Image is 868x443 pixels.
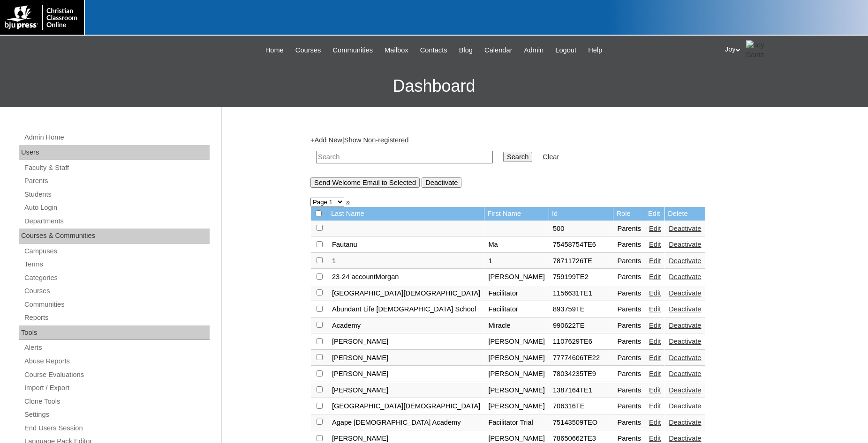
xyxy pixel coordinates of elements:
[23,215,210,227] a: Departments
[665,207,705,221] td: Delete
[613,269,645,285] td: Parents
[503,152,532,162] input: Search
[422,177,461,188] input: Deactivate
[669,435,701,442] a: Deactivate
[415,45,452,56] a: Contacts
[669,338,701,345] a: Deactivate
[613,350,645,366] td: Parents
[328,286,484,302] td: [GEOGRAPHIC_DATA][DEMOGRAPHIC_DATA]
[328,45,378,56] a: Communities
[649,305,661,313] a: Edit
[524,45,544,56] span: Admin
[328,415,484,431] td: Agape [DEMOGRAPHIC_DATA] Academy
[649,419,661,426] a: Edit
[484,383,549,399] td: [PERSON_NAME]
[649,225,661,232] a: Edit
[649,322,661,329] a: Edit
[385,45,408,56] span: Mailbox
[328,237,484,253] td: Fautanu
[549,318,613,334] td: 990622TE
[649,402,661,410] a: Edit
[549,221,613,237] td: 500
[549,399,613,414] td: 706316TE
[613,207,645,221] td: Role
[613,302,645,317] td: Parents
[649,241,661,248] a: Edit
[669,273,701,281] a: Deactivate
[649,289,661,297] a: Edit
[261,45,288,56] a: Home
[649,354,661,362] a: Edit
[23,409,210,421] a: Settings
[613,399,645,414] td: Parents
[669,386,701,394] a: Deactivate
[295,45,321,56] span: Courses
[328,302,484,317] td: Abundant Life [DEMOGRAPHIC_DATA] School
[291,45,326,56] a: Courses
[5,5,79,30] img: logo-white.png
[328,383,484,399] td: [PERSON_NAME]
[645,207,664,221] td: Edit
[613,383,645,399] td: Parents
[613,366,645,382] td: Parents
[649,338,661,345] a: Edit
[328,366,484,382] td: [PERSON_NAME]
[328,269,484,285] td: 23-24 accountMorgan
[669,257,701,265] a: Deactivate
[649,257,661,265] a: Edit
[23,189,210,200] a: Students
[23,369,210,381] a: Course Evaluations
[613,318,645,334] td: Parents
[23,245,210,257] a: Campuses
[613,221,645,237] td: Parents
[265,45,284,56] span: Home
[23,355,210,367] a: Abuse Reports
[23,162,210,174] a: Faculty & Staff
[613,334,645,350] td: Parents
[549,383,613,399] td: 1387164TE1
[19,229,210,244] div: Courses & Communities
[549,286,613,302] td: 1156631TE1
[549,253,613,269] td: 78711726TE
[484,318,549,334] td: Miracle
[549,415,613,431] td: 75143509TEO
[484,334,549,350] td: [PERSON_NAME]
[480,45,517,56] a: Calendar
[649,435,661,442] a: Edit
[314,136,342,144] a: Add New
[310,177,420,188] input: Send Welcome Email to Selected
[328,207,484,221] td: Last Name
[588,45,602,56] span: Help
[310,135,775,187] div: + |
[669,289,701,297] a: Deactivate
[23,312,210,324] a: Reports
[484,286,549,302] td: Facilitator
[484,399,549,414] td: [PERSON_NAME]
[613,415,645,431] td: Parents
[669,241,701,248] a: Deactivate
[344,136,409,144] a: Show Non-registered
[23,299,210,310] a: Communities
[549,237,613,253] td: 75458754TE6
[613,253,645,269] td: Parents
[746,40,770,59] img: Joy Dantz
[328,253,484,269] td: 1
[23,396,210,407] a: Clone Tools
[23,342,210,354] a: Alerts
[725,40,859,59] div: Joy
[613,286,645,302] td: Parents
[484,253,549,269] td: 1
[669,370,701,377] a: Deactivate
[484,366,549,382] td: [PERSON_NAME]
[23,258,210,270] a: Terms
[484,415,549,431] td: Facilitator Trial
[484,45,512,56] span: Calendar
[549,207,613,221] td: Id
[669,305,701,313] a: Deactivate
[328,318,484,334] td: Academy
[649,386,661,394] a: Edit
[459,45,473,56] span: Blog
[669,225,701,232] a: Deactivate
[520,45,549,56] a: Admin
[549,366,613,382] td: 78034235TE9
